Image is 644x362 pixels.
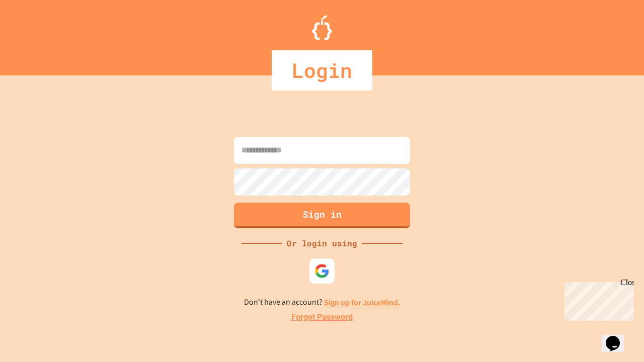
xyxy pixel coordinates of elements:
iframe: chat widget [560,278,634,321]
img: Logo.svg [312,15,332,40]
button: Sign in [234,203,410,228]
iframe: chat widget [602,322,634,352]
img: google-icon.svg [314,263,330,279]
p: Don't have an account? [244,296,400,309]
div: Login [272,50,372,90]
a: Sign up for JuiceMind. [324,297,400,308]
div: Or login using [282,237,362,249]
a: Forgot Password [291,311,353,323]
div: Chat with us now!Close [4,4,69,64]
